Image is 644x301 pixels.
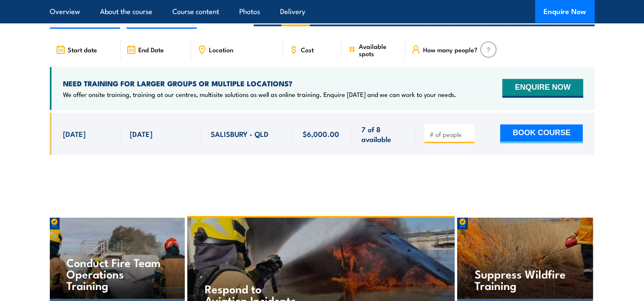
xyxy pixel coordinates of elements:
[68,46,97,53] span: Start date
[500,125,583,143] button: BOOK COURSE
[130,129,152,139] span: [DATE]
[423,46,478,53] span: How many people?
[301,46,314,53] span: Cost
[429,130,472,139] input: # of people
[361,124,406,144] span: 7 of 8 available
[63,79,456,88] h4: NEED TRAINING FOR LARGER GROUPS OR MULTIPLE LOCATIONS?
[475,268,575,291] h4: Suppress Wildfire Training
[502,79,583,98] button: ENQUIRE NOW
[211,129,269,139] span: SALISBURY - QLD
[63,129,86,139] span: [DATE]
[63,90,456,99] p: We offer onsite training, training at our centres, multisite solutions as well as online training...
[138,46,164,53] span: End Date
[359,43,399,57] span: Available spots
[66,256,167,291] h4: Conduct Fire Team Operations Training
[303,129,339,139] span: $6,000.00
[209,46,233,53] span: Location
